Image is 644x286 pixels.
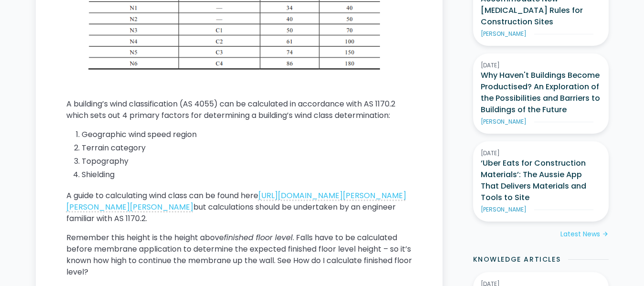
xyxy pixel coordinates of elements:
li: Topography [82,156,412,167]
em: finished floor level [224,232,293,243]
div: Latest News [560,229,600,239]
li: Geographic wind speed region [82,129,412,140]
a: [DATE]‘Uber Eats for Construction Materials’: The Aussie App That Delivers Materials and Tools to... [473,141,609,222]
p: A guide to calculating wind class can be found here but calculations should be undertaken by an e... [66,190,412,224]
li: Shielding [82,169,412,180]
div: [DATE] [481,61,601,70]
h3: Why Haven't Buildings Become Productised? An Exploration of the Possibilities and Barriers to Bui... [481,70,601,116]
a: [URL][DOMAIN_NAME][PERSON_NAME][PERSON_NAME][PERSON_NAME] [66,190,406,212]
div: [PERSON_NAME] [481,117,527,126]
div: [PERSON_NAME] [481,30,527,38]
h3: ‘Uber Eats for Construction Materials’: The Aussie App That Delivers Materials and Tools to Site [481,158,601,203]
p: A building’s wind classification (AS 4055) can be calculated in accordance with AS 1170.2 which s... [66,98,412,121]
h2: Knowledge Articles [473,254,561,265]
p: Remember this height is the height above . Falls have to be calculated before membrane applicatio... [66,232,412,278]
div: arrow_forward [602,230,609,239]
a: [DATE]Why Haven't Buildings Become Productised? An Exploration of the Possibilities and Barriers ... [473,53,609,134]
a: Latest Newsarrow_forward [560,229,609,239]
li: Terrain category [82,142,412,154]
div: [DATE] [481,149,601,158]
div: [PERSON_NAME] [481,205,527,214]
